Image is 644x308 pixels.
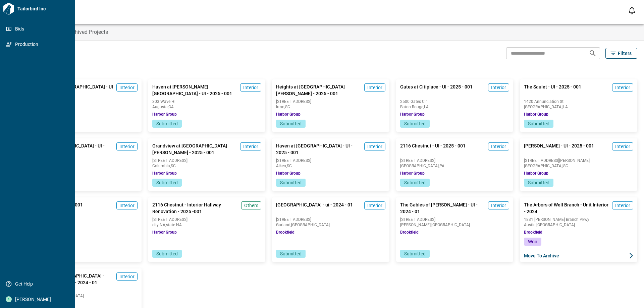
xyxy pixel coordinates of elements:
button: Open notification feed [627,5,637,16]
span: Filters [618,50,632,57]
span: 1831 [PERSON_NAME] Branch Pkwy [524,218,633,222]
button: Move to Archive [520,250,637,262]
span: Haven at [GEOGRAPHIC_DATA] - UI - 2025 - 001 [276,142,362,156]
span: Submitted [156,251,178,256]
span: The Saulet - UI - 2025 - 001 [524,83,581,97]
span: Submitted [404,251,426,256]
span: [GEOGRAPHIC_DATA] - ui - 2024 - 01 [276,201,353,215]
span: Interior [491,202,506,209]
span: [STREET_ADDRESS] [28,100,138,104]
span: 2500 Gates Cir [400,100,509,104]
span: 2116 Chestnut - Interior Hallway Renovation - 2025 -001 [152,201,239,215]
span: Harbor Group [524,171,548,176]
span: Submitted [280,251,302,256]
span: [STREET_ADDRESS] [276,159,385,163]
span: Interior [491,143,506,150]
span: Interior [367,143,382,150]
span: Harbor Group [276,171,301,176]
span: Harbor Group [152,112,177,117]
span: 303 Wave Hl [152,100,262,104]
a: Production [3,38,72,50]
span: Harbor Group [524,112,548,117]
span: Brookfield [400,230,419,235]
span: [STREET_ADDRESS] [400,218,509,222]
span: 1420 Annunciation St [524,100,633,104]
span: Get Help [12,281,66,287]
span: Harbor Group [400,112,425,117]
span: Interior [119,143,135,150]
span: Heights at [GEOGRAPHIC_DATA][PERSON_NAME] - 2025 - 001 [276,83,362,97]
span: Brookfield [524,230,542,235]
span: Columbia , SC [152,164,262,168]
span: [GEOGRAPHIC_DATA] , PA [400,164,509,168]
span: [STREET_ADDRESS][PERSON_NAME] [524,159,633,163]
span: Interior [615,202,630,209]
span: Interior [491,84,506,91]
span: [STREET_ADDRESS] [28,289,138,293]
span: [PERSON_NAME] - UI - 2025 - 001 [524,142,594,156]
span: Interior [243,143,258,150]
span: Interior [243,84,258,91]
div: base tabs [17,24,644,40]
button: Search projects [586,47,599,60]
span: Brookfield [276,230,294,235]
span: [GEOGRAPHIC_DATA] , LA [524,105,633,109]
span: Move to Archive [524,252,559,259]
span: Gates at Citiplace - UI - 2025 - 001 [400,83,473,97]
span: Interior [367,202,382,209]
span: Interior [615,84,630,91]
span: Submitted [528,180,549,185]
span: Haven at [PERSON_NAME][GEOGRAPHIC_DATA] - UI - 2025 - 001 [152,83,238,97]
span: Interior [119,273,135,280]
span: Harbor Group [276,112,301,117]
span: [STREET_ADDRESS] [152,159,262,163]
span: [GEOGRAPHIC_DATA] , SC [524,164,633,168]
span: Harbor Group [152,230,177,235]
span: Garland , [GEOGRAPHIC_DATA] [276,223,385,227]
span: Submitted [280,180,302,185]
span: Interior [367,84,382,91]
span: Pearland , [GEOGRAPHIC_DATA] [28,294,138,298]
span: 2116 Chestnut - UI - 2025 - 001 [400,142,466,156]
span: Others [244,202,258,209]
span: [GEOGRAPHIC_DATA] , SC [28,105,138,109]
span: Interior [119,84,135,91]
span: Bids [12,25,66,32]
span: Submitted [156,180,178,185]
span: Submitted [528,121,549,126]
span: Aiken , SC [276,164,385,168]
span: Grandview at [GEOGRAPHIC_DATA][PERSON_NAME] - 2025 - 001 [152,142,238,156]
span: [STREET_ADDRESS] [152,218,262,222]
span: [STREET_ADDRESS] [28,159,138,163]
span: Baton Rouge , LA [400,105,509,109]
span: [PERSON_NAME] , [GEOGRAPHIC_DATA] [400,223,509,227]
span: Tailorbird Inc [15,5,72,12]
span: Production [12,41,66,48]
span: [STREET_ADDRESS] [276,100,385,104]
span: Submitted [280,121,302,126]
span: Submitted [404,121,426,126]
span: [GEOGRAPHIC_DATA] , SC [28,223,138,227]
span: The Gables of [PERSON_NAME] - UI - 2024 - 01 [400,201,486,215]
a: Bids [3,23,72,35]
span: The Arbors of Well Branch - Unit Interior - 2024 [524,201,609,215]
span: Submitted [156,121,178,126]
span: [STREET_ADDRESS] [400,159,509,163]
span: [STREET_ADDRESS] [28,218,138,222]
span: Won [528,239,537,244]
span: Irmo , SC [276,105,385,109]
span: [STREET_ADDRESS] [276,218,385,222]
span: Harbor Group [400,171,425,176]
span: Harbor Group [152,171,177,176]
span: Interior [615,143,630,150]
span: Submitted [404,180,426,185]
span: [PERSON_NAME] [12,296,66,303]
button: Filters [605,48,637,59]
span: Interior [119,202,135,209]
span: [GEOGRAPHIC_DATA] , TN [28,164,138,168]
span: Augusta , GA [152,105,262,109]
span: Archived Projects [67,29,108,36]
span: city NA , state NA [152,223,262,227]
span: Austin , [GEOGRAPHIC_DATA] [524,223,633,227]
